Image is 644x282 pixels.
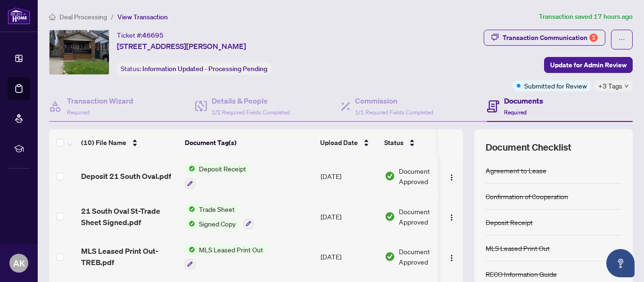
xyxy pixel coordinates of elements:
[195,218,239,229] span: Signed Copy
[317,196,381,237] td: [DATE]
[185,163,250,189] button: Status IconDeposit Receipt
[185,204,254,229] button: Status IconTrade SheetStatus IconSigned Copy
[385,211,395,222] img: Document Status
[316,129,380,156] th: Upload Date
[444,209,459,224] button: Logo
[317,237,381,277] td: [DATE]
[13,257,25,270] span: AK
[81,137,126,148] span: (10) File Name
[399,166,457,186] span: Document Approved
[444,169,459,184] button: Logo
[8,7,30,24] img: logo
[550,57,627,73] span: Update for Admin Review
[448,254,455,262] img: Logo
[185,204,195,214] img: Status Icon
[486,217,533,227] div: Deposit Receipt
[544,57,633,73] button: Update for Admin Review
[77,129,181,156] th: (10) File Name
[606,249,635,277] button: Open asap
[589,33,598,42] div: 2
[142,31,164,40] span: 46695
[624,84,629,89] span: down
[355,95,433,106] h4: Commission
[117,13,168,21] span: View Transaction
[385,251,395,262] img: Document Status
[486,191,568,201] div: Confirmation of Cooperation
[355,109,433,116] span: 1/1 Required Fields Completed
[524,81,587,91] span: Submitted for Review
[385,171,395,181] img: Document Status
[619,36,625,43] span: ellipsis
[504,95,543,106] h4: Documents
[67,109,90,116] span: Required
[81,205,177,228] span: 21 South Oval St-Trade Sheet Signed.pdf
[59,13,107,21] span: Deal Processing
[484,30,605,46] button: Transaction Communication2
[81,170,171,182] span: Deposit 21 South Oval.pdf
[486,165,546,176] div: Agreement to Lease
[380,129,461,156] th: Status
[117,62,271,75] div: Status:
[212,109,290,116] span: 2/2 Required Fields Completed
[448,214,455,221] img: Logo
[185,244,195,255] img: Status Icon
[50,30,109,74] img: IMG-X12056949_1.jpg
[67,95,133,106] h4: Transaction Wizard
[181,129,316,156] th: Document Tag(s)
[195,163,250,174] span: Deposit Receipt
[504,109,527,116] span: Required
[317,156,381,196] td: [DATE]
[444,249,459,264] button: Logo
[320,137,358,148] span: Upload Date
[49,14,56,20] span: home
[195,244,267,255] span: MLS Leased Print Out
[111,11,114,22] li: /
[399,246,457,267] span: Document Approved
[142,64,267,73] span: Information Updated - Processing Pending
[448,174,455,181] img: Logo
[539,11,633,22] article: Transaction saved 17 hours ago
[503,30,598,45] div: Transaction Communication
[486,141,571,154] span: Document Checklist
[486,269,557,279] div: RECO Information Guide
[195,204,239,214] span: Trade Sheet
[384,137,404,148] span: Status
[185,163,195,174] img: Status Icon
[598,81,622,91] span: +3 Tags
[399,206,457,227] span: Document Approved
[117,40,246,52] span: [STREET_ADDRESS][PERSON_NAME]
[185,244,267,270] button: Status IconMLS Leased Print Out
[117,30,164,40] div: Ticket #:
[81,245,177,268] span: MLS Leased Print Out-TREB.pdf
[185,218,195,229] img: Status Icon
[486,243,550,253] div: MLS Leased Print Out
[212,95,290,106] h4: Details & People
